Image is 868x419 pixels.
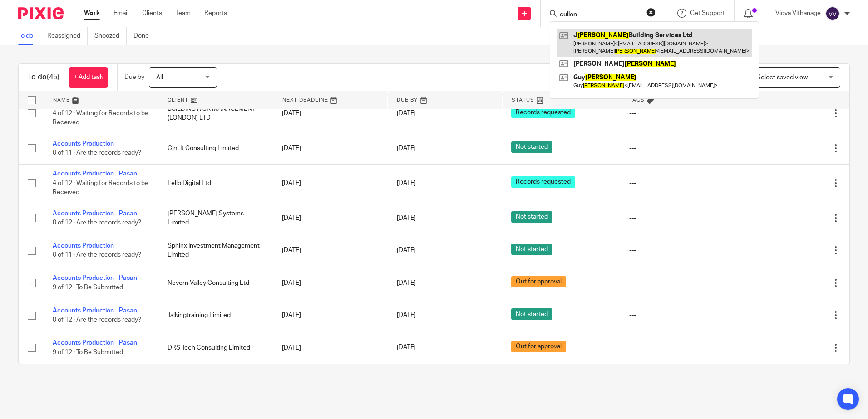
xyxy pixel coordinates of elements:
td: [DATE] [273,267,388,299]
span: Select saved view [757,74,808,81]
a: Reassigned [47,27,88,45]
a: Accounts Production - Pasan [53,210,137,217]
span: Not started [511,308,552,320]
a: Reports [204,9,227,18]
td: [DATE] [273,202,388,234]
span: Records requested [511,107,575,118]
span: 0 of 12 · Are the records ready? [53,219,141,226]
span: All [156,74,163,81]
a: Accounts Production [53,243,114,249]
div: --- [629,179,726,188]
span: 4 of 12 · Waiting for Records to be Received [53,110,148,126]
span: 4 of 12 · Waiting for Records to be Received [53,180,148,196]
a: Accounts Production - Pasan [53,307,137,314]
span: [DATE] [397,312,416,318]
a: Done [133,27,156,45]
td: Nevern Valley Consulting Ltd [158,267,273,299]
a: Accounts Production - Pasan [53,340,137,346]
a: Clients [142,9,162,18]
a: Email [113,9,128,18]
span: [DATE] [397,145,416,151]
img: svg%3E [825,6,840,21]
td: [DATE] [273,95,388,132]
td: BUILDING RISK MANAGEMENT (LONDON) LTD [158,95,273,132]
span: [DATE] [397,110,416,117]
span: Not started [511,141,552,153]
span: Out for approval [511,276,566,287]
p: Due by [124,73,144,82]
td: [DATE] [273,132,388,164]
td: Cjm It Consulting Limited [158,132,273,164]
a: Accounts Production - Pasan [53,171,137,177]
span: Out for approval [511,341,566,352]
a: To do [18,27,40,45]
img: Pixie [18,7,64,19]
span: [DATE] [397,345,416,351]
td: [DATE] [273,299,388,331]
h1: To do [28,73,59,82]
a: Team [176,9,191,18]
button: Clear [646,8,656,17]
a: Accounts Production [53,141,114,147]
div: --- [629,343,726,352]
span: [DATE] [397,215,416,221]
span: 0 of 11 · Are the records ready? [53,252,141,258]
span: 9 of 12 · To Be Submitted [53,284,123,291]
p: Vidva Vithanage [775,9,821,18]
td: Sphinx Investment Management Limited [158,234,273,267]
span: 0 of 11 · Are the records ready? [53,150,141,156]
span: 9 of 12 · To Be Submitted [53,349,123,356]
div: --- [629,144,726,153]
a: + Add task [69,67,108,88]
a: Snoozed [94,27,127,45]
td: DRS Tech Consulting Limited [158,331,273,364]
a: Accounts Production - Pasan [53,275,137,281]
div: --- [629,278,726,287]
div: --- [629,246,726,255]
span: (45) [47,73,59,81]
span: [DATE] [397,247,416,253]
a: Work [84,9,100,18]
div: --- [629,109,726,118]
span: Tags [629,97,645,102]
span: Not started [511,211,552,223]
td: [PERSON_NAME] Systems Limited [158,202,273,234]
span: Get Support [690,10,725,16]
td: Talkingtraining Limited [158,299,273,331]
td: Lello Digital Ltd [158,165,273,202]
div: --- [629,311,726,320]
input: Search [559,11,641,19]
span: [DATE] [397,180,416,186]
span: [DATE] [397,280,416,286]
td: [DATE] [273,165,388,202]
span: Not started [511,244,552,255]
td: [DATE] [273,234,388,267]
span: 0 of 12 · Are the records ready? [53,317,141,323]
span: Records requested [511,176,575,188]
div: --- [629,214,726,223]
td: [DATE] [273,331,388,364]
